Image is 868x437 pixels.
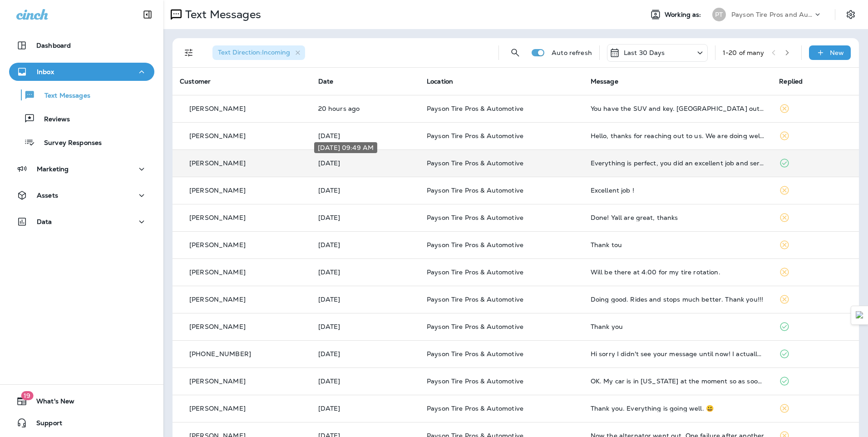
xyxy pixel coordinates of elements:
[318,214,412,221] p: Aug 14, 2025 03:54 PM
[180,44,198,62] button: Filters
[189,132,246,139] p: [PERSON_NAME]
[318,187,412,194] p: Aug 15, 2025 06:50 AM
[35,92,90,100] p: Text Messages
[318,268,412,276] p: Aug 14, 2025 09:42 AM
[591,405,765,412] div: Thank you. Everything is going well. 😃
[27,397,74,408] span: What's New
[318,296,412,303] p: Aug 14, 2025 09:33 AM
[591,77,618,85] span: Message
[665,11,703,19] span: Working as:
[318,159,412,167] p: Aug 15, 2025 09:49 AM
[9,109,154,128] button: Reviews
[189,268,246,276] p: [PERSON_NAME]
[731,11,813,18] p: Payson Tire Pros and Automotive
[189,405,246,412] p: [PERSON_NAME]
[9,36,154,55] button: Dashboard
[37,165,69,173] p: Marketing
[427,404,523,412] span: Payson Tire Pros & Automotive
[427,104,523,113] span: Payson Tire Pros & Automotive
[318,132,412,139] p: Aug 16, 2025 10:48 AM
[318,241,412,248] p: Aug 14, 2025 09:56 AM
[37,218,52,225] p: Data
[427,350,523,358] span: Payson Tire Pros & Automotive
[37,68,54,75] p: Inbox
[591,323,765,330] div: Thank you
[591,377,765,385] div: OK. My car is in Nevada at the moment so as soon as I bring it home I will get with you.
[180,77,211,85] span: Customer
[427,268,523,276] span: Payson Tire Pros & Automotive
[552,49,592,56] p: Auto refresh
[318,405,412,412] p: Aug 13, 2025 11:29 AM
[9,160,154,178] button: Marketing
[591,214,765,221] div: Done! Yall are great, thanks
[591,159,765,167] div: Everything is perfect, you did an excellent job and service.
[182,8,261,21] p: Text Messages
[9,392,154,410] button: 19What's New
[9,213,154,231] button: Data
[712,8,726,21] div: PT
[189,296,246,303] p: [PERSON_NAME]
[591,350,765,358] div: Hi sorry I didn't see your message until now! I actually got it figured out, thank you though!!
[189,377,246,385] p: [PERSON_NAME]
[591,187,765,194] div: Excellent job !
[9,133,154,152] button: Survey Responses
[506,44,524,62] button: Search Messages
[427,77,453,85] span: Location
[314,142,377,153] div: [DATE] 09:49 AM
[9,414,154,432] button: Support
[427,186,523,194] span: Payson Tire Pros & Automotive
[427,323,523,331] span: Payson Tire Pros & Automotive
[189,323,246,330] p: [PERSON_NAME]
[427,377,523,385] span: Payson Tire Pros & Automotive
[212,45,305,60] div: Text Direction:Incoming
[624,49,665,56] p: Last 30 Days
[189,105,246,112] p: [PERSON_NAME]
[591,296,765,303] div: Doing good. Rides and stops much better. Thank you!!!
[36,42,71,49] p: Dashboard
[9,186,154,204] button: Assets
[189,187,246,194] p: [PERSON_NAME]
[9,63,154,81] button: Inbox
[189,214,246,221] p: [PERSON_NAME]
[189,159,246,167] p: [PERSON_NAME]
[218,48,290,56] span: Text Direction : Incoming
[427,295,523,303] span: Payson Tire Pros & Automotive
[723,49,764,56] div: 1 - 20 of many
[427,214,523,222] span: Payson Tire Pros & Automotive
[318,77,334,85] span: Date
[318,377,412,385] p: Aug 13, 2025 12:36 PM
[27,419,62,430] span: Support
[35,115,70,124] p: Reviews
[427,241,523,249] span: Payson Tire Pros & Automotive
[189,241,246,248] p: [PERSON_NAME]
[37,192,58,199] p: Assets
[427,159,523,167] span: Payson Tire Pros & Automotive
[843,6,859,23] button: Settings
[591,105,765,112] div: You have the SUV and key. Black Yukon outside near entrance.
[318,105,412,112] p: Aug 17, 2025 10:37 AM
[318,350,412,358] p: Aug 14, 2025 08:56 AM
[591,268,765,276] div: Will be there at 4:00 for my tire rotation.
[591,241,765,248] div: Thank tou
[856,311,864,319] img: Detect Auto
[591,132,765,139] div: Hello, thanks for reaching out to us. We are doing well by the Grace of God. I did purchase a cou...
[9,85,154,104] button: Text Messages
[427,132,523,140] span: Payson Tire Pros & Automotive
[135,5,160,24] button: Collapse Sidebar
[189,350,251,358] p: [PHONE_NUMBER]
[318,323,412,330] p: Aug 14, 2025 09:19 AM
[830,49,844,56] p: New
[35,139,102,148] p: Survey Responses
[779,77,803,85] span: Replied
[21,391,33,400] span: 19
